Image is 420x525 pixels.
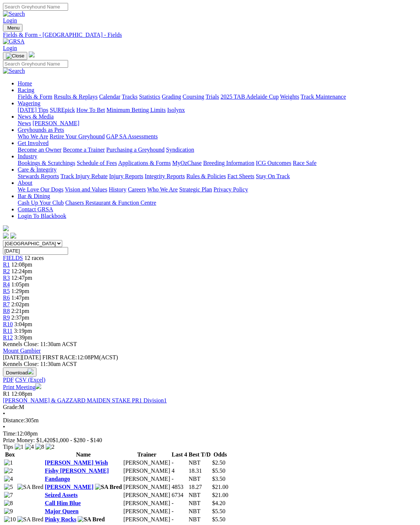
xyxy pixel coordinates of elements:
div: Industry [18,160,417,166]
td: [PERSON_NAME] [123,508,170,515]
div: Fields & Form - [GEOGRAPHIC_DATA] - Fields [3,32,417,38]
td: - [171,459,187,466]
span: FIRST RACE: [42,354,77,360]
span: 2:37pm [11,314,29,321]
img: SA Bred [17,516,43,523]
td: NBT [188,500,211,507]
span: Distance: [3,417,25,423]
a: We Love Our Dogs [18,186,63,193]
button: Toggle navigation [3,52,27,60]
img: Search [3,11,25,17]
td: NBT [188,475,211,483]
span: Tips [3,444,13,450]
a: Calendar [99,94,120,100]
input: Search [3,60,68,68]
img: GRSA [3,38,25,45]
span: $5.50 [212,508,225,514]
a: Stewards Reports [18,173,59,179]
a: Vision and Values [65,186,107,193]
div: 12:08pm [3,430,417,437]
a: R1 [3,261,10,268]
img: 2 [46,444,54,450]
td: NBT [188,459,211,466]
a: Login To Blackbook [18,213,66,219]
td: 4853 [171,483,187,491]
a: Weights [280,94,299,100]
a: R12 [3,334,13,341]
img: Close [6,53,24,59]
div: M [3,404,417,411]
img: 4 [4,476,13,482]
img: 7 [4,492,13,498]
a: Home [18,80,32,87]
a: [PERSON_NAME] [32,120,79,126]
a: [PERSON_NAME] [45,484,93,490]
div: Bar & Dining [18,200,417,206]
span: R8 [3,308,10,314]
a: Results & Replays [54,94,98,100]
td: - [171,500,187,507]
a: Track Injury Rebate [60,173,107,179]
span: $1,000 - $280 - $140 [53,437,102,443]
a: Fields & Form [18,94,52,100]
a: Chasers Restaurant & Function Centre [65,200,156,206]
a: PDF [3,377,14,383]
span: FIELDS [3,255,23,261]
span: 1:47pm [11,295,29,301]
td: [PERSON_NAME] [123,500,170,507]
span: 12:08PM(ACST) [42,354,118,360]
span: 12:08pm [11,261,32,268]
a: Greyhounds as Pets [18,127,64,133]
a: R3 [3,275,10,281]
span: 3:39pm [14,334,32,341]
a: Bar & Dining [18,193,50,199]
span: 3:19pm [14,328,32,334]
a: Contact GRSA [18,206,53,212]
span: $4.20 [212,500,225,506]
img: 8 [35,444,44,450]
a: Breeding Information [203,160,254,166]
span: 1:29pm [11,288,29,294]
a: SUREpick [50,107,75,113]
a: Login [3,17,17,24]
div: News & Media [18,120,417,127]
span: R6 [3,295,10,301]
a: Major Queen [45,508,79,514]
a: Become an Owner [18,147,61,153]
span: • [3,411,5,417]
span: $21.00 [212,492,228,498]
a: Industry [18,153,37,159]
td: [PERSON_NAME] [123,483,170,491]
div: Racing [18,94,417,100]
td: [PERSON_NAME] [123,467,170,475]
span: Kennels Close: 11:30am ACST [3,341,77,347]
a: Grading [162,94,181,100]
span: R1 [3,391,10,397]
img: 8 [4,500,13,507]
td: - [171,516,187,523]
a: Stay On Track [256,173,290,179]
img: Search [3,68,25,74]
img: SA Bred [95,484,122,490]
button: Toggle navigation [3,24,22,32]
span: 12:47pm [11,275,32,281]
img: SA Bred [17,484,43,490]
td: - [171,508,187,515]
img: logo-grsa-white.png [29,52,35,57]
a: R10 [3,321,13,327]
a: Fandango [45,476,70,482]
a: Pinky Rocks [45,516,77,522]
a: Tracks [122,94,138,100]
span: $3.50 [212,476,225,482]
a: Rules & Policies [186,173,226,179]
a: Race Safe [293,160,316,166]
img: 1 [4,459,13,466]
th: Trainer [123,451,170,458]
span: 12:08pm [11,391,32,397]
span: [DATE] [3,354,41,360]
a: MyOzChase [172,160,202,166]
td: [PERSON_NAME] [123,491,170,499]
